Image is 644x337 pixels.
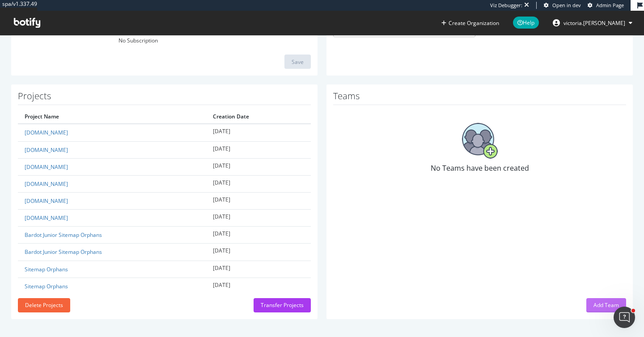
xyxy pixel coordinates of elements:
[462,123,498,159] img: No Teams have been created
[25,180,68,188] a: [DOMAIN_NAME]
[588,2,624,9] a: Admin Page
[546,16,640,30] button: victoria.[PERSON_NAME]
[254,298,311,312] button: Transfer Projects
[25,214,68,222] a: [DOMAIN_NAME]
[206,124,311,141] td: [DATE]
[206,278,311,295] td: [DATE]
[596,2,624,8] span: Admin Page
[25,163,68,171] a: [DOMAIN_NAME]
[25,231,102,239] a: Bardot Junior Sitemap Orphans
[18,301,70,309] a: Delete Projects
[206,261,311,278] td: [DATE]
[284,55,311,69] button: Save
[614,307,635,328] iframe: Intercom live chat
[490,2,522,9] div: Viz Debugger:
[206,210,311,227] td: [DATE]
[25,197,68,205] a: [DOMAIN_NAME]
[206,227,311,244] td: [DATE]
[552,2,581,8] span: Open in dev
[261,301,304,309] div: Transfer Projects
[18,91,311,105] h1: Projects
[441,19,500,27] button: Create Organization
[25,265,68,273] a: Sitemap Orphans
[206,158,311,175] td: [DATE]
[206,175,311,192] td: [DATE]
[563,19,625,27] span: victoria.wong
[206,110,311,124] th: Creation Date
[206,244,311,261] td: [DATE]
[119,37,311,44] div: No Subscription
[25,282,68,290] a: Sitemap Orphans
[586,301,626,309] a: Add Team
[431,163,529,173] span: No Teams have been created
[513,17,539,29] span: Help
[25,301,63,309] div: Delete Projects
[25,129,68,136] a: [DOMAIN_NAME]
[586,298,626,312] button: Add Team
[25,248,102,256] a: Bardot Junior Sitemap Orphans
[593,301,619,309] div: Add Team
[544,2,581,9] a: Open in dev
[25,146,68,154] a: [DOMAIN_NAME]
[18,110,206,124] th: Project Name
[206,141,311,158] td: [DATE]
[18,298,70,312] button: Delete Projects
[333,91,626,105] h1: Teams
[254,301,311,309] a: Transfer Projects
[292,58,304,66] div: Save
[206,192,311,209] td: [DATE]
